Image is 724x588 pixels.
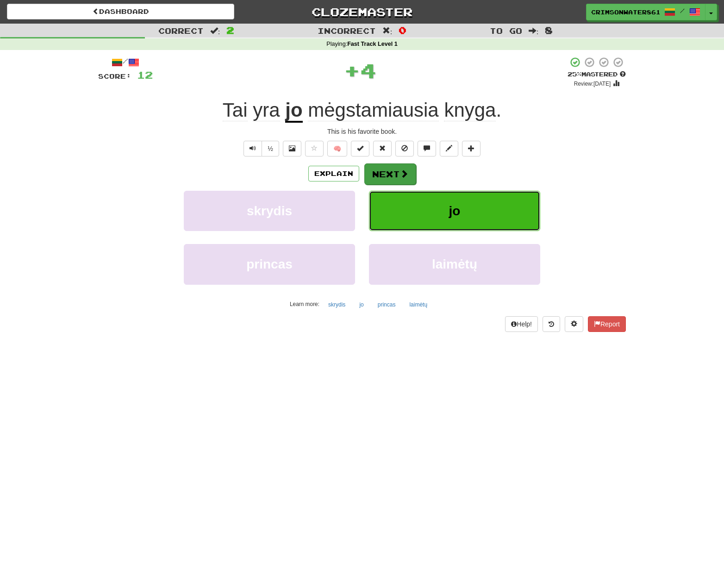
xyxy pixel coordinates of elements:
button: Round history (alt+y) [543,316,560,332]
button: skrydis [323,298,350,312]
u: jo [285,99,302,123]
span: princas [246,257,293,271]
div: Mastered [568,70,626,79]
button: jo [354,298,368,312]
span: laimėtų [432,257,477,271]
span: skrydis [247,204,292,218]
button: Help! [505,316,538,332]
a: CrimsonWater8614 / [586,4,705,20]
span: 25 % [568,70,581,78]
button: laimėtų [404,298,432,312]
span: yra [253,99,280,121]
button: skrydis [184,191,355,231]
span: 4 [360,59,376,82]
span: To go [490,26,522,35]
span: Tai [223,99,248,121]
div: / [98,56,153,68]
span: mėgstamiausia [308,99,438,121]
a: Clozemaster [248,4,475,20]
button: Edit sentence (alt+d) [440,141,458,156]
button: Report [588,316,626,332]
button: 🧠 [327,141,347,156]
small: Learn more: [290,301,319,307]
span: + [344,56,360,84]
button: Next [364,163,416,185]
button: ½ [262,141,279,156]
span: : [529,27,539,35]
span: 0 [399,25,406,36]
span: : [382,27,393,35]
span: 12 [137,69,153,81]
button: Set this sentence to 100% Mastered (alt+m) [351,141,369,156]
span: Incorrect [318,26,376,35]
button: Ignore sentence (alt+i) [395,141,414,156]
button: princas [184,244,355,284]
button: Add to collection (alt+a) [462,141,481,156]
button: Discuss sentence (alt+u) [418,141,436,156]
span: Score: [98,72,131,80]
span: : [210,27,220,35]
button: Show image (alt+x) [283,141,301,156]
button: laimėtų [369,244,540,284]
button: Favorite sentence (alt+f) [305,141,324,156]
span: 8 [545,25,553,36]
strong: Fast Track Level 1 [347,41,398,47]
span: knyga [444,99,496,121]
button: Explain [308,166,359,181]
button: princas [373,298,401,312]
span: . [303,99,502,121]
span: jo [449,204,461,218]
span: CrimsonWater8614 [591,8,660,16]
span: 2 [226,25,234,36]
button: Reset to 0% Mastered (alt+r) [373,141,392,156]
button: jo [369,191,540,231]
a: Dashboard [7,4,234,19]
span: Correct [158,26,204,35]
span: / [680,7,685,14]
div: This is his favorite book. [98,127,626,136]
button: Play sentence audio (ctl+space) [243,141,262,156]
div: Text-to-speech controls [242,141,279,156]
small: Review: [DATE] [574,81,611,87]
